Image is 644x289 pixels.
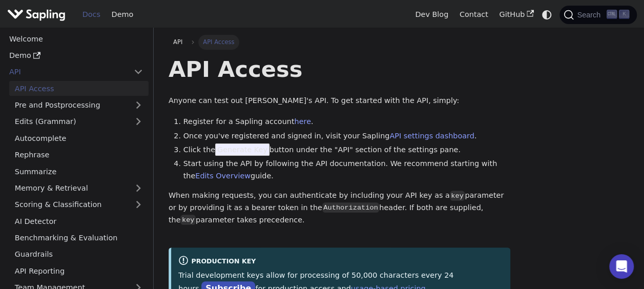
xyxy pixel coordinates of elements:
[198,35,239,49] span: API Access
[574,11,607,19] span: Search
[4,48,149,63] a: Demo
[409,7,453,23] a: Dev Blog
[169,190,510,226] p: When making requests, you can authenticate by including your API key as a parameter or by providi...
[559,6,636,24] button: Search (Ctrl+K)
[9,231,149,245] a: Benchmarking & Evaluation
[178,255,503,267] div: Production Key
[539,7,554,22] button: Switch between dark and light mode (currently system mode)
[9,214,149,229] a: AI Detector
[169,55,510,83] h1: API Access
[7,7,66,22] img: Sapling.ai
[9,98,149,113] a: Pre and Postprocessing
[9,181,149,196] a: Memory & Retrieval
[450,191,465,201] code: key
[215,143,269,156] span: Generate Key
[294,117,310,126] a: here
[9,114,149,129] a: Edits (Grammar)
[169,95,510,107] p: Anyone can test out [PERSON_NAME]'s API. To get started with the API, simply:
[128,65,149,79] button: Collapse sidebar category 'API'
[322,202,379,213] code: Authorization
[619,10,629,19] kbd: K
[609,254,634,279] div: Open Intercom Messenger
[4,31,149,46] a: Welcome
[106,7,139,23] a: Demo
[77,7,106,23] a: Docs
[169,35,188,49] a: API
[9,247,149,262] a: Guardrails
[173,38,182,46] span: API
[183,144,511,156] li: Click the button under the "API" section of the settings pane.
[493,7,539,23] a: GitHub
[389,132,474,140] a: API settings dashboard
[9,81,149,96] a: API Access
[180,215,195,225] code: key
[169,35,510,49] nav: Breadcrumbs
[183,158,511,182] li: Start using the API by following the API documentation. We recommend starting with the guide.
[9,131,149,146] a: Autocomplete
[183,116,511,128] li: Register for a Sapling account .
[9,263,149,278] a: API Reporting
[9,164,149,179] a: Summarize
[183,130,511,142] li: Once you've registered and signed in, visit your Sapling .
[7,7,69,22] a: Sapling.ai
[195,172,251,180] a: Edits Overview
[454,7,494,23] a: Contact
[9,197,149,212] a: Scoring & Classification
[9,148,149,162] a: Rephrase
[4,65,128,79] a: API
